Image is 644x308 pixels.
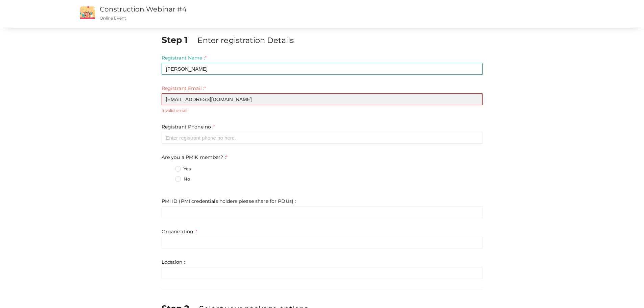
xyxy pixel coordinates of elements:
label: Organization : [162,228,197,235]
input: Enter registrant name here. [162,63,483,75]
label: PMI ID (PMI credentials holders please share for PDUs) : [162,198,296,205]
a: Construction Webinar #4 [100,5,187,13]
label: Location : [162,259,185,265]
label: Registrant Email : [162,85,206,92]
label: Are you a PMIK member? : [162,154,228,161]
small: Invalid email [162,108,483,113]
label: Registrant Name : [162,54,207,61]
label: Registrant Phone no : [162,123,215,130]
p: Online Event [100,15,422,21]
label: Step 1 [162,34,196,46]
label: Yes [175,166,191,172]
label: No [175,176,190,183]
label: Enter registration Details [197,35,294,46]
input: Enter registrant phone no here. [162,132,483,144]
input: Enter registrant email here. [162,93,483,105]
img: event2.png [80,6,95,19]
